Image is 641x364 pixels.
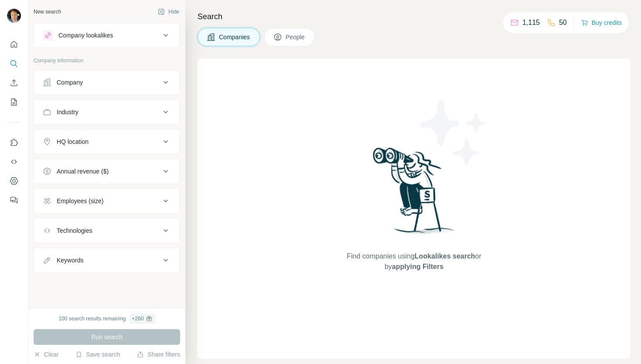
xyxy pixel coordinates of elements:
[57,78,83,87] div: Company
[34,131,180,152] button: HQ location
[559,17,567,28] p: 50
[34,161,180,182] button: Annual revenue ($)
[581,17,622,29] button: Buy credits
[34,72,180,93] button: Company
[57,197,103,205] div: Employees (size)
[75,350,120,359] button: Save search
[58,313,155,324] div: 100 search results remaining
[7,75,21,91] button: Enrich CSV
[7,9,21,23] img: Avatar
[7,56,21,71] button: Search
[392,263,443,270] span: applying Filters
[34,102,180,122] button: Industry
[415,252,475,260] span: Lookalikes search
[34,191,180,211] button: Employees (size)
[132,315,144,323] div: + 260
[34,350,58,359] button: Clear
[57,167,109,176] div: Annual revenue ($)
[58,31,113,40] div: Company lookalikes
[7,37,21,52] button: Quick start
[7,135,21,150] button: Use Surfe on LinkedIn
[7,154,21,170] button: Use Surfe API
[152,5,185,18] button: Hide
[34,57,180,65] p: Company information
[57,226,92,235] div: Technologies
[57,108,78,116] div: Industry
[7,173,21,189] button: Dashboard
[7,192,21,208] button: Feedback
[219,33,251,41] span: Companies
[34,220,180,241] button: Technologies
[414,93,493,172] img: Surfe Illustration - Stars
[34,25,180,46] button: Company lookalikes
[34,250,180,271] button: Keywords
[57,256,83,265] div: Keywords
[369,145,460,242] img: Surfe Illustration - Woman searching with binoculars
[286,33,306,41] span: People
[198,10,631,23] h4: Search
[344,251,484,272] span: Find companies using or by
[522,17,540,28] p: 1,115
[7,94,21,110] button: My lists
[137,350,180,359] button: Share filters
[34,8,61,16] div: New search
[57,137,89,146] div: HQ location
